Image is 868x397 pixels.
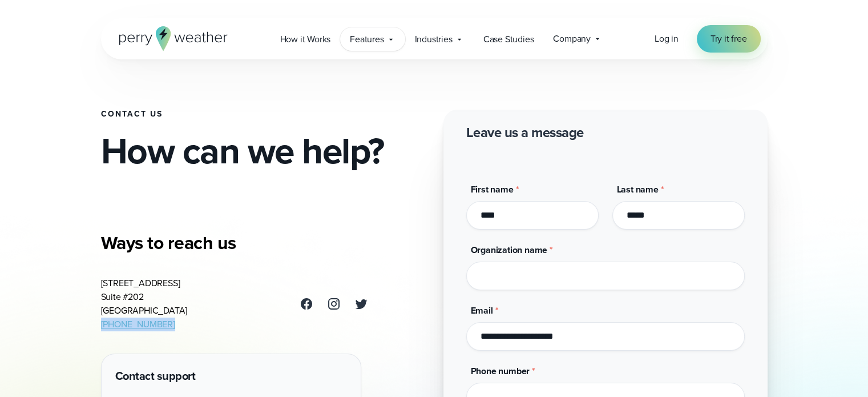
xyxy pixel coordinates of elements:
span: Try it free [710,32,747,46]
h4: Contact support [115,368,347,384]
span: Last name [617,183,659,196]
h1: Contact Us [101,110,425,119]
span: First name [471,183,514,196]
span: Log in [655,32,679,45]
span: Email [471,304,493,317]
span: Phone number [471,364,530,378]
a: Log in [655,32,679,46]
span: Case Studies [483,33,534,46]
address: [STREET_ADDRESS] Suite #202 [GEOGRAPHIC_DATA] [101,276,188,331]
span: Industries [415,33,453,46]
h2: Leave us a message [466,123,584,142]
a: [PHONE_NUMBER] [101,318,175,331]
a: Case Studies [474,27,544,51]
h3: Ways to reach us [101,231,368,254]
span: Company [553,32,591,46]
span: How it Works [280,33,331,46]
span: Organization name [471,243,548,256]
a: How it Works [271,27,341,51]
a: Try it free [697,25,761,53]
h2: How can we help? [101,133,425,169]
span: Features [350,33,383,46]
